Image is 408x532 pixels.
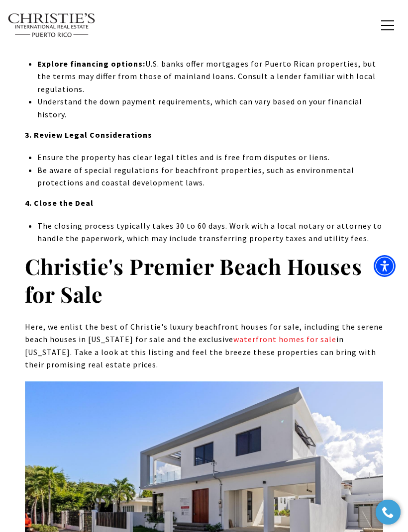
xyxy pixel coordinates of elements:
li: Ensure the property has clear legal titles and is free from disputes or liens. [37,151,383,164]
li: Understand the down payment requirements, which can vary based on your financial history. [37,95,383,121]
strong: Christie's Premier Beach Houses for Sale [25,252,362,308]
li: The closing process typically takes 30 to 60 days. Work with a local notary or attorney to handle... [37,220,383,245]
strong: Explore financing options: [37,59,145,69]
a: waterfront homes for sale - open in a new tab [233,334,336,344]
div: Accessibility Menu [374,255,396,277]
span: Here, we enlist the best of Christie's luxury beachfront houses for sale, including the serene be... [25,322,383,370]
strong: 4. Close the Deal [25,198,94,208]
li: U.S. banks offer mortgages for Puerto Rican properties, but the terms may differ from those of ma... [37,58,383,96]
button: button [375,11,401,40]
li: Be aware of special regulations for beachfront properties, such as environmental protections and ... [37,164,383,189]
strong: 3. Review Legal Considerations [25,130,152,140]
img: Christie's International Real Estate text transparent background [7,13,96,38]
